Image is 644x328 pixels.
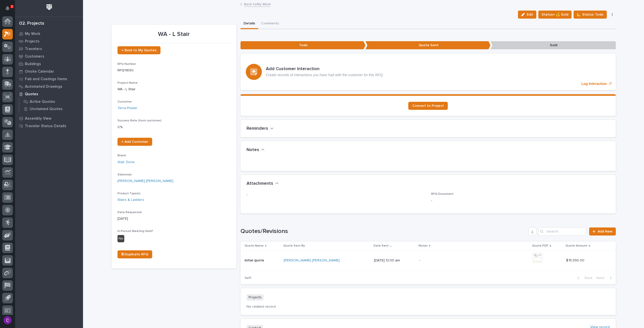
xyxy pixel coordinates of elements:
[247,181,279,186] button: Attachments
[247,192,425,198] p: -
[25,69,54,74] p: Onsite Calendar
[284,258,340,263] a: [PERSON_NAME] [PERSON_NAME]
[19,98,83,105] a: Active Quotes
[532,243,548,249] p: Quote PDF
[15,30,83,37] a: My Work
[518,11,536,19] button: Edit
[566,257,585,263] p: $ 15,390.00
[15,75,83,83] a: Fab and Coatings Items
[45,3,54,12] img: Workspace Logo
[240,250,616,270] tr: initial quoteinitial quote [PERSON_NAME] [PERSON_NAME] [DATE] 12:00 am-$ 15,390.00$ 15,390.00
[25,47,42,51] p: Travelers
[117,119,162,122] span: Success Rate (from customer)
[15,83,83,90] a: Automated Drawings
[117,250,152,258] a: ⎘ Duplicate RFQ
[574,11,607,19] button: 📐 Status: Todo
[366,41,491,50] p: Quote Sent
[283,243,305,249] p: Quote Sent By
[244,1,271,7] a: Back toMy Work
[2,315,13,325] button: users-avatar
[247,147,265,153] button: Notes
[582,276,592,280] span: Back
[117,235,124,242] div: No
[122,49,156,52] span: ← Back to My Quotes
[15,68,83,75] a: Onsite Calendar
[117,138,152,146] a: + Add Customer
[117,173,132,176] span: Salesman
[117,230,153,233] span: In-Person Meeting Held?
[25,124,66,128] p: Traveler Status Details
[117,46,160,54] a: ← Back to My Quotes
[25,62,41,66] p: Buildings
[25,39,39,44] p: Projects
[538,227,586,236] input: Search
[408,102,448,110] a: Convert to Project
[15,37,83,45] a: Projects
[266,66,383,72] h3: Add Customer Interaction
[247,126,274,131] button: Reminders
[15,60,83,68] a: Buildings
[245,257,265,263] p: initial quote
[573,276,594,280] button: Back
[25,32,40,36] p: My Work
[25,116,51,121] p: Assembly View
[25,84,62,89] p: Automated Drawings
[419,243,428,249] p: Notes
[117,154,126,157] span: Brand
[117,125,230,130] p: 0 %
[11,5,13,8] p: 2
[247,305,610,309] p: No related record
[6,6,13,14] div: Notifications2
[566,243,587,249] p: Quote Amount
[577,12,603,18] span: 📐 Status: Todo
[598,230,613,233] span: Add New
[30,107,63,111] p: Unclaimed Quotes
[412,104,444,108] span: Convert to Project
[2,3,13,14] button: Notifications
[247,181,273,186] h2: Attachments
[19,105,83,112] a: Unclaimed Quotes
[491,41,616,50] p: Sold
[594,276,616,280] button: Next
[117,100,132,103] span: Customer
[240,41,366,50] p: Todo
[117,31,230,38] p: WA - L Stair
[258,19,282,29] button: Comments
[240,228,527,235] h1: Quotes/Revisions
[266,73,383,77] p: Create records of interactions you have had with the customer for this RFQ
[117,178,173,184] a: [PERSON_NAME] [PERSON_NAME]
[30,100,55,104] p: Active Quotes
[122,253,148,256] span: ⎘ Duplicate RFQ
[581,82,607,86] p: Log Interaction
[117,192,140,195] span: Product Type(s)
[25,92,38,97] p: Quotes
[117,81,138,84] span: Project Name
[117,87,230,92] p: WA - L Stair
[431,193,454,196] span: RFQ Document
[240,272,255,284] p: 1 of 1
[245,243,264,249] p: Quote Name
[240,19,258,29] button: Details
[25,54,44,59] p: Customers
[538,11,572,19] button: Status→ 💰 Sold
[117,216,230,221] p: [DATE]
[15,122,83,130] a: Traveler Status Details
[596,276,608,280] span: Next
[117,106,137,111] a: Terra Power
[19,21,44,26] div: 02. Projects
[419,258,507,263] p: -
[247,147,259,153] h2: Notes
[25,77,67,81] p: Fab and Coatings Items
[374,258,415,263] p: [DATE] 12:00 am
[431,198,610,203] p: -
[527,12,533,17] span: Edit
[542,12,568,18] span: Status→ 💰 Sold
[15,115,83,122] a: Assembly View
[240,54,616,90] a: Log Interaction
[15,45,83,53] a: Travelers
[15,90,83,98] a: Quotes
[117,68,230,73] p: RFQ11690
[117,63,136,66] span: RFQ Number
[589,227,616,236] a: Add New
